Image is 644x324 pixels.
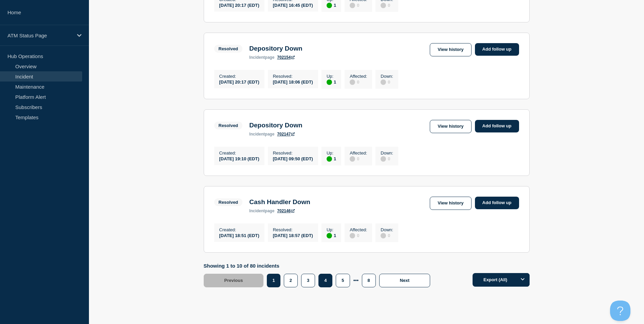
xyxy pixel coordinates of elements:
[273,232,313,238] div: [DATE] 18:57 (EDT)
[249,198,310,206] h3: Cash Handler Down
[214,198,243,206] span: Resolved
[350,232,367,238] div: 0
[350,233,355,238] div: disabled
[249,122,302,129] h3: Depository Down
[430,197,471,210] a: View history
[284,274,298,287] button: 2
[381,79,386,85] div: disabled
[273,156,313,161] div: [DATE] 09:50 (EDT)
[327,79,332,85] div: up
[219,150,259,156] p: Created :
[277,55,295,60] a: 702154
[327,79,336,85] div: 1
[219,227,259,232] p: Created :
[219,74,259,79] p: Created :
[475,197,519,209] a: Add follow up
[475,120,519,132] a: Add follow up
[249,209,265,213] span: incident
[473,273,530,287] button: Export (All)
[204,263,434,269] p: Showing 1 to 10 of 80 incidents
[277,209,295,213] a: 702146
[219,232,259,238] div: [DATE] 18:51 (EDT)
[249,132,265,137] span: incident
[318,274,332,287] button: 4
[327,74,336,79] p: Up :
[381,3,386,8] div: disabled
[219,2,259,8] div: [DATE] 20:17 (EDT)
[7,33,73,38] p: ATM Status Page
[277,132,295,137] a: 702147
[362,274,376,287] button: 8
[224,278,243,283] span: Previous
[381,150,393,156] p: Down :
[381,227,393,232] p: Down :
[327,232,336,238] div: 1
[267,274,280,287] button: 1
[214,122,243,129] span: Resolved
[219,156,259,161] div: [DATE] 19:10 (EDT)
[381,233,386,238] div: disabled
[430,120,471,133] a: View history
[336,274,350,287] button: 5
[249,45,302,52] h3: Depository Down
[327,156,332,162] div: up
[475,43,519,56] a: Add follow up
[350,150,367,156] p: Affected :
[249,132,274,137] p: page
[610,301,630,321] iframe: Help Scout Beacon - Open
[327,3,332,8] div: up
[273,2,313,8] div: [DATE] 16:45 (EDT)
[327,233,332,238] div: up
[350,156,355,162] div: disabled
[204,274,264,287] button: Previous
[350,79,355,85] div: disabled
[381,156,393,162] div: 0
[327,150,336,156] p: Up :
[400,278,409,283] span: Next
[327,2,336,8] div: 1
[327,156,336,162] div: 1
[381,232,393,238] div: 0
[430,43,471,56] a: View history
[350,79,367,85] div: 0
[350,227,367,232] p: Affected :
[273,79,313,85] div: [DATE] 18:06 (EDT)
[214,45,243,53] span: Resolved
[350,74,367,79] p: Affected :
[379,274,430,287] button: Next
[327,227,336,232] p: Up :
[516,273,530,287] button: Options
[350,2,367,8] div: 0
[273,74,313,79] p: Resolved :
[381,79,393,85] div: 0
[249,209,274,213] p: page
[381,2,393,8] div: 0
[381,156,386,162] div: disabled
[273,150,313,156] p: Resolved :
[219,79,259,85] div: [DATE] 20:17 (EDT)
[249,55,265,60] span: incident
[350,156,367,162] div: 0
[381,74,393,79] p: Down :
[301,274,315,287] button: 3
[273,227,313,232] p: Resolved :
[350,3,355,8] div: disabled
[249,55,274,60] p: page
